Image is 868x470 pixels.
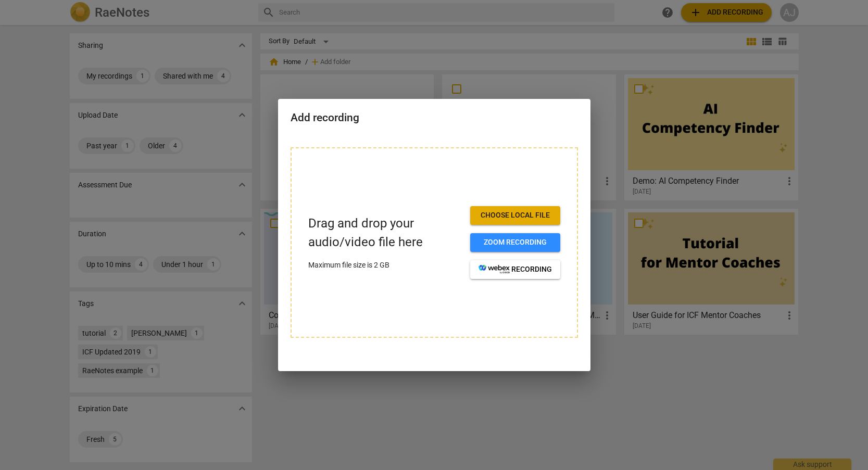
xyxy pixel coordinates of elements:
button: Zoom recording [470,233,560,252]
span: Choose local file [479,210,552,221]
span: recording [479,264,552,275]
p: Maximum file size is 2 GB [308,260,462,271]
span: Zoom recording [479,237,552,248]
button: recording [470,260,560,279]
button: Choose local file [470,206,560,225]
h2: Add recording [291,111,578,124]
p: Drag and drop your audio/video file here [308,214,462,251]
